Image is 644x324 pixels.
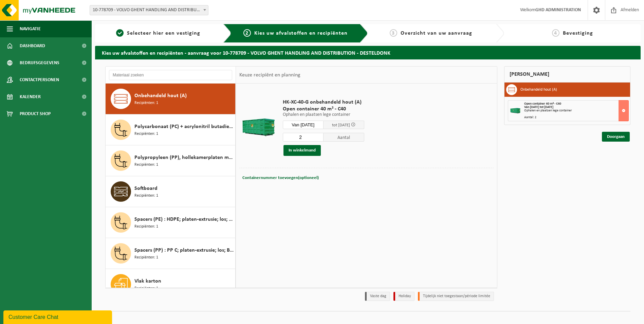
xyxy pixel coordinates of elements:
[20,20,41,37] span: Navigatie
[134,285,158,292] span: Recipiënten: 1
[134,92,187,100] span: Onbehandeld hout (A)
[524,109,628,112] div: Ophalen en plaatsen lege container
[20,54,59,71] span: Bedrijfsgegevens
[393,292,415,301] li: Holiday
[134,154,234,162] span: Polypropyleen (PP), hollekamerplaten met geweven PP, gekleurd
[283,106,364,112] span: Open container 40 m³ - C40
[134,123,234,131] span: Polycarbonaat (PC) + acrylonitril butadieen styreen (ABS) onbewerkt, gekleurd
[563,31,593,36] span: Bevestiging
[106,238,236,269] button: Spacers (PP) : PP C; platen-extrusie; los; B ; bont Recipiënten: 1
[106,114,236,145] button: Polycarbonaat (PC) + acrylonitril butadieen styreen (ABS) onbewerkt, gekleurd Recipiënten: 1
[90,5,208,15] span: 10-778709 - VOLVO GHENT HANDLING AND DISTRIBUTION - DESTELDONK
[134,131,158,137] span: Recipiënten: 1
[390,29,397,37] span: 3
[535,7,581,13] strong: GHD ADMINISTRATION
[106,176,236,207] button: Softboard Recipiënten: 1
[134,184,158,193] span: Softboard
[106,84,236,114] button: Onbehandeld hout (A) Recipiënten: 1
[524,116,628,119] div: Aantal: 2
[106,269,236,300] button: Vlak karton Recipiënten: 1
[520,84,557,95] h3: Onbehandeld hout (A)
[134,162,158,168] span: Recipiënten: 1
[401,31,472,36] span: Overzicht van uw aanvraag
[324,133,364,142] span: Aantal
[134,193,158,199] span: Recipiënten: 1
[602,132,630,142] a: Doorgaan
[283,99,364,106] span: HK-XC-40-G onbehandeld hout (A)
[106,145,236,176] button: Polypropyleen (PP), hollekamerplaten met geweven PP, gekleurd Recipiënten: 1
[95,46,641,59] h2: Kies uw afvalstoffen en recipiënten - aanvraag voor 10-778709 - VOLVO GHENT HANDLING AND DISTRIBU...
[283,121,324,129] input: Selecteer datum
[524,102,561,106] span: Open container 40 m³ - C40
[332,123,350,127] span: tot [DATE]
[20,71,59,88] span: Contactpersonen
[109,70,232,80] input: Materiaal zoeken
[106,207,236,238] button: Spacers (PE) : HDPE; platen-extrusie; los; A ; bont Recipiënten: 1
[98,29,218,37] a: 1Selecteer hier een vestiging
[504,66,630,83] div: [PERSON_NAME]
[243,29,251,37] span: 2
[90,5,208,15] span: 10-778709 - VOLVO GHENT HANDLING AND DISTRIBUTION - DESTELDONK
[116,29,124,37] span: 1
[127,31,200,36] span: Selecteer hier een vestiging
[3,309,113,324] iframe: chat widget
[254,31,348,36] span: Kies uw afvalstoffen en recipiënten
[283,145,321,156] button: In winkelmand
[242,176,319,180] span: Containernummer toevoegen(optioneel)
[134,277,161,285] span: Vlak karton
[20,105,51,122] span: Product Shop
[524,105,553,109] strong: Van [DATE] tot [DATE]
[134,254,158,261] span: Recipiënten: 1
[552,29,559,37] span: 4
[134,100,158,106] span: Recipiënten: 1
[236,67,304,84] div: Keuze recipiënt en planning
[134,246,234,254] span: Spacers (PP) : PP C; platen-extrusie; los; B ; bont
[134,215,234,223] span: Spacers (PE) : HDPE; platen-extrusie; los; A ; bont
[134,223,158,230] span: Recipiënten: 1
[365,292,390,301] li: Vaste dag
[242,173,319,183] button: Containernummer toevoegen(optioneel)
[20,37,45,54] span: Dashboard
[418,292,494,301] li: Tijdelijk niet toegestaan/période limitée
[283,112,364,117] p: Ophalen en plaatsen lege container
[20,88,41,105] span: Kalender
